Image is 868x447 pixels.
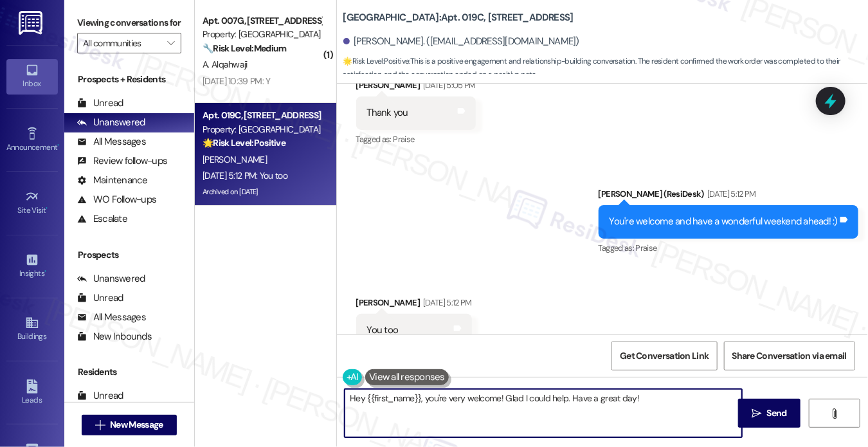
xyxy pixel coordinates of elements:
[343,35,580,48] div: [PERSON_NAME]. ([EMAIL_ADDRESS][DOMAIN_NAME])
[77,291,123,305] div: Unread
[83,33,161,53] input: All communities
[203,14,321,28] div: Apt. 007G, [STREET_ADDRESS]
[738,399,800,428] button: Send
[46,204,48,213] span: •
[830,408,840,419] i: 
[599,239,858,257] div: Tagged as:
[77,212,127,226] div: Escalate
[57,141,59,150] span: •
[203,137,285,149] strong: 🌟 Risk Level: Positive
[203,42,286,54] strong: 🔧 Risk Level: Medium
[44,267,46,276] span: •
[77,13,181,33] label: Viewing conversations for
[167,38,174,48] i: 
[6,59,58,94] a: Inbox
[420,78,476,92] div: [DATE] 5:05 PM
[345,389,742,437] textarea: Hey {{first_name}}, you're very welcome! Glad I could help. Have a great day!
[420,296,472,309] div: [DATE] 5:12 PM
[367,324,399,337] div: You too
[356,78,476,96] div: [PERSON_NAME]
[64,73,194,86] div: Prospects + Residents
[704,187,756,201] div: [DATE] 5:12 PM
[77,154,167,168] div: Review follow-ups
[6,312,58,347] a: Buildings
[343,56,410,66] strong: 🌟 Risk Level: Positive
[203,154,267,165] span: [PERSON_NAME]
[82,415,177,435] button: New Message
[77,174,148,187] div: Maintenance
[724,342,855,370] button: Share Conversation via email
[95,420,105,430] i: 
[6,186,58,221] a: Site Visit •
[752,408,761,419] i: 
[393,134,414,145] span: Praise
[343,11,574,24] b: [GEOGRAPHIC_DATA]: Apt. 019C, [STREET_ADDRESS]
[77,272,145,286] div: Unanswered
[610,215,838,228] div: You're welcome and have a wonderful weekend ahead! :)
[77,330,152,343] div: New Inbounds
[77,311,146,324] div: All Messages
[6,376,58,410] a: Leads
[203,75,270,87] div: [DATE] 10:39 PM: Y
[356,296,472,314] div: [PERSON_NAME]
[77,96,123,110] div: Unread
[367,106,408,120] div: Thank you
[203,28,321,41] div: Property: [GEOGRAPHIC_DATA]
[203,123,321,136] div: Property: [GEOGRAPHIC_DATA]
[732,349,847,363] span: Share Conversation via email
[636,242,657,253] span: Praise
[356,130,476,149] div: Tagged as:
[77,193,156,206] div: WO Follow-ups
[64,248,194,262] div: Prospects
[599,187,858,205] div: [PERSON_NAME] (ResiDesk)
[6,249,58,284] a: Insights •
[77,116,145,129] div: Unanswered
[767,406,787,420] span: Send
[203,170,287,181] div: [DATE] 5:12 PM: You too
[203,109,321,122] div: Apt. 019C, [STREET_ADDRESS]
[110,418,163,432] span: New Message
[203,59,248,70] span: A. Alqahwaji
[201,184,323,200] div: Archived on [DATE]
[77,389,123,403] div: Unread
[19,11,45,35] img: ResiDesk Logo
[64,365,194,379] div: Residents
[77,135,146,149] div: All Messages
[611,342,717,370] button: Get Conversation Link
[620,349,709,363] span: Get Conversation Link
